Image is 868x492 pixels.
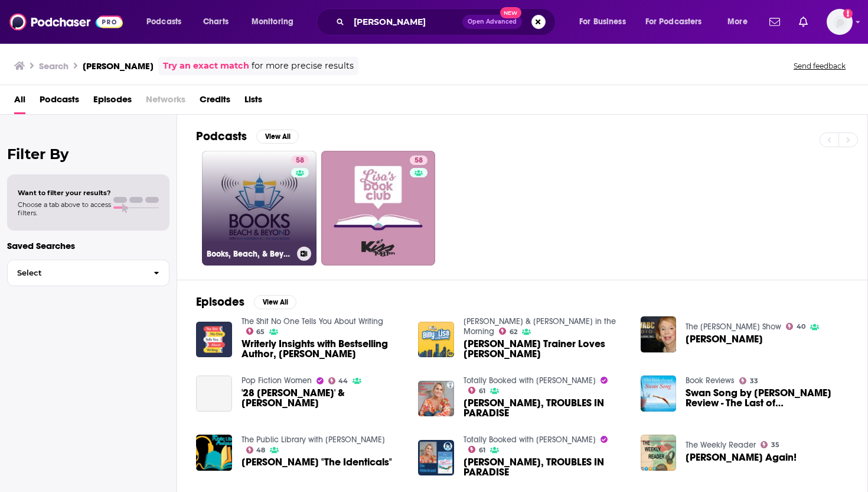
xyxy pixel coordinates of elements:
h2: Episodes [196,294,244,309]
span: Open Advanced [468,19,517,25]
span: Podcasts [146,14,181,30]
a: 33 [739,377,758,384]
button: open menu [138,12,197,31]
a: The Weekly Reader [686,440,756,450]
span: 62 [510,329,517,335]
h2: Filter By [7,145,169,163]
button: open menu [638,12,719,31]
a: Billy & Lisa in the Morning [464,316,616,336]
button: Open AdvancedNew [462,15,522,29]
a: Try an exact match [163,59,249,73]
input: Search podcasts, credits, & more... [349,12,462,31]
a: Book Reviews [686,376,735,386]
a: 62 [499,328,517,335]
h3: Search [39,60,68,72]
span: 33 [750,378,758,384]
a: Elin Hilderbrand, TROUBLES IN PARADISE [464,457,626,477]
span: [PERSON_NAME] [686,334,763,344]
img: Swan Song by Elin Hilderbrand Review - The Last of Elin Hilderbrand's Bestselling Nantucket Novels [641,376,677,412]
span: Logged in as LaurenSWPR [827,9,853,35]
a: 61 [468,387,485,394]
button: Send feedback [790,61,849,71]
span: Choose a tab above to access filters. [18,200,111,217]
span: More [727,14,748,30]
span: Episodes [93,90,132,114]
img: Writerly Insights with Bestselling Author, Elin Hilderbrand [196,322,232,358]
a: 58 [291,156,309,165]
img: User Profile [827,9,853,35]
span: Networks [146,90,185,114]
a: 61 [468,446,485,453]
span: For Business [579,14,626,30]
span: 35 [771,442,779,448]
a: Elin Hilderbrand "The Identicals" [196,435,232,471]
img: Elin Hilderbrand Again! [641,435,677,471]
a: Totally Booked with Zibby [464,376,596,386]
img: Elin Hilderbrand, TROUBLES IN PARADISE [418,440,454,476]
span: [PERSON_NAME] "The Identicals" [242,457,392,467]
span: 58 [415,155,423,167]
a: '28 Summers' & Elin Hilderbrand [196,376,232,412]
a: All [14,90,25,114]
img: Elin Hilderbrand [641,316,677,352]
a: 58 [410,156,428,165]
span: 40 [797,324,805,329]
a: The Shit No One Tells You About Writing [242,316,383,326]
span: '28 [PERSON_NAME]' & [PERSON_NAME] [242,388,404,408]
a: '28 Summers' & Elin Hilderbrand [242,388,404,408]
a: Pop Fiction Women [242,376,312,386]
a: 48 [246,446,266,454]
h2: Podcasts [196,129,247,144]
a: Show notifications dropdown [765,12,785,32]
a: The Joan Hamburg Show [686,322,781,332]
a: Elin Hilderbrand [686,334,763,344]
svg: Add a profile image [843,9,853,18]
span: Monitoring [252,14,293,30]
span: 61 [479,389,485,394]
span: Writerly Insights with Bestselling Author, [PERSON_NAME] [242,339,404,359]
span: [PERSON_NAME], TROUBLES IN PARADISE [464,398,626,418]
a: 58 [321,151,436,266]
span: Charts [203,14,229,30]
span: Credits [200,90,230,114]
span: 44 [338,378,348,384]
a: Writerly Insights with Bestselling Author, Elin Hilderbrand [242,339,404,359]
span: [PERSON_NAME] Trainer Loves [PERSON_NAME] [464,339,626,359]
button: Select [7,260,169,286]
button: View All [254,295,296,309]
p: Saved Searches [7,240,169,251]
a: Podcasts [40,90,79,114]
a: Lists [244,90,262,114]
img: Meghan Trainer Loves Elin Hilderbrand [418,322,454,358]
span: New [500,7,521,18]
button: open menu [571,12,641,31]
span: for more precise results [252,59,354,73]
a: Podchaser - Follow, Share and Rate Podcasts [9,11,123,33]
button: open menu [243,12,309,31]
a: Charts [195,12,236,31]
h3: Books, Beach, & Beyond [207,249,292,259]
a: 65 [246,328,265,335]
a: Totally Booked with Zibby [464,435,596,445]
span: 65 [256,329,265,335]
button: open menu [719,12,762,31]
div: Search podcasts, credits, & more... [328,8,567,35]
a: Elin Hilderbrand, TROUBLES IN PARADISE [418,381,454,417]
span: [PERSON_NAME], TROUBLES IN PARADISE [464,457,626,477]
a: 58Books, Beach, & Beyond [202,151,316,266]
a: Elin Hilderbrand, TROUBLES IN PARADISE [464,398,626,418]
span: Select [8,269,144,277]
a: Elin Hilderbrand Again! [686,452,797,462]
a: Elin Hilderbrand "The Identicals" [242,457,392,467]
a: 44 [328,377,348,384]
button: Show profile menu [827,9,853,35]
button: View All [256,130,299,144]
